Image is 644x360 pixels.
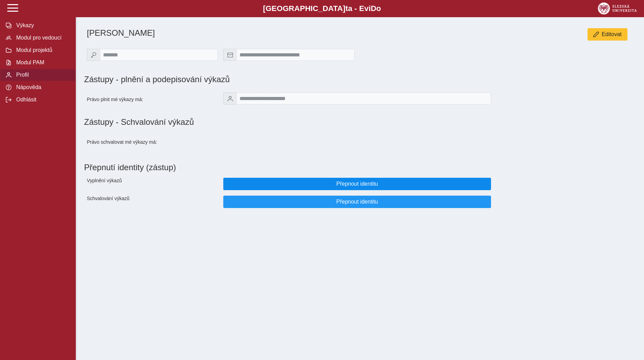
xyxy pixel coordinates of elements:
[229,181,485,187] span: Přepnout identitu
[84,160,630,175] h1: Přepnutí identity (zástup)
[14,97,70,103] span: Odhlásit
[14,84,70,90] span: Nápověda
[223,196,491,208] button: Přepnout identitu
[84,132,221,152] div: Právo schvalovat mé výkazy má:
[84,75,446,84] h1: Zástupy - plnění a podepisování výkazů
[223,178,491,190] button: Přepnout identitu
[229,199,485,205] span: Přepnout identitu
[84,193,221,211] div: Schvalování výkazů
[84,90,221,109] div: Právo plnit mé výkazy má:
[14,47,70,53] span: Modul projektů
[14,22,70,29] span: Výkazy
[84,117,636,127] h1: Zástupy - Schvalování výkazů
[21,4,623,13] b: [GEOGRAPHIC_DATA] a - Evi
[587,28,627,41] button: Editovat
[598,2,637,14] img: logo_web_su.png
[602,31,622,37] span: Editovat
[14,72,70,78] span: Profil
[371,4,376,13] span: D
[14,59,70,66] span: Modul PAM
[345,4,348,13] span: t
[14,35,70,41] span: Modul pro vedoucí
[376,4,381,13] span: o
[84,175,221,193] div: Vyplnění výkazů
[87,28,446,38] h1: [PERSON_NAME]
